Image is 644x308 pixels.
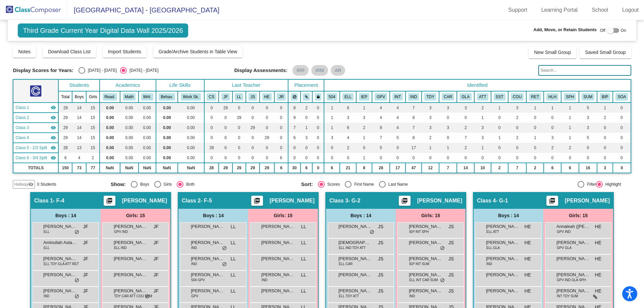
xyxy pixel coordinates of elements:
[13,133,58,143] td: Holly Eddington - G-1
[390,123,406,133] td: 4
[159,93,175,101] button: Behav.
[156,79,204,91] th: Life Skills
[246,143,260,153] td: 0
[406,133,422,143] td: 8
[153,46,243,58] button: Grade/Archive Students in Table View
[457,113,474,123] td: 0
[13,67,73,73] span: Display Scores for Years:
[324,113,340,123] td: 1
[548,197,556,207] mat-icon: picture_as_pdf
[372,133,390,143] td: 7
[72,91,86,103] th: Boys
[13,46,36,58] button: Notes
[442,93,454,101] button: CAR
[120,143,139,153] td: 0.00
[207,93,216,101] button: CS
[534,50,571,55] span: New Small Group
[274,133,288,143] td: 0
[58,113,72,123] td: 29
[533,26,597,33] span: Add, Move, or Retain Students
[48,49,91,54] span: Download Class List
[356,133,372,143] td: 1
[108,49,141,54] span: Import Students
[312,113,324,123] td: 0
[372,143,390,153] td: 5
[51,115,56,120] mat-icon: visibility
[340,143,356,153] td: 2
[13,143,58,153] td: Carolyn Snow - Class 5 2/3 Combo F-6
[422,143,439,153] td: 1
[544,143,561,153] td: 2
[232,123,246,133] td: 0
[508,123,527,133] td: 0
[600,27,605,34] span: Off
[613,133,631,143] td: 0
[390,103,406,113] td: 4
[15,115,29,121] span: Class 2
[422,113,439,123] td: 3
[439,103,457,113] td: 3
[324,123,340,133] td: 1
[406,103,422,113] td: 7
[246,123,260,133] td: 29
[139,123,156,133] td: 0.00
[544,103,561,113] td: 1
[424,93,436,101] button: TDY
[422,133,439,143] td: 2
[13,113,58,123] td: Laura Littig - F-5
[474,133,491,143] td: 3
[72,103,86,113] td: 14
[312,91,324,103] th: Keep with teacher
[103,46,147,58] button: Import Students
[375,93,387,101] button: GPV
[13,153,58,163] td: Judy Reyes - SDC H-1
[72,153,86,163] td: 4
[327,93,337,101] button: 504
[544,91,561,103] th: Health Concern
[526,113,544,123] td: 0
[260,103,274,113] td: 0
[58,79,100,91] th: Students
[356,143,372,153] td: 0
[100,79,156,91] th: Academics
[301,113,312,123] td: 0
[508,133,527,143] td: 2
[613,103,631,113] td: 0
[232,103,246,113] td: 0
[508,143,527,153] td: 0
[580,46,631,58] button: Saved Small Group
[43,46,96,58] button: Download Class List
[615,93,628,101] button: SOA
[491,91,508,103] th: SST Held
[390,143,406,153] td: 0
[246,103,260,113] td: 0
[234,67,288,73] span: Display Assessments:
[613,113,631,123] td: 0
[221,93,230,101] button: JF
[288,123,301,133] td: 7
[18,23,188,38] span: Third Grade Current Year Digital Data Wall 2025/2026
[526,143,544,153] td: 0
[246,91,260,103] th: Jennifer Sullivan
[58,133,72,143] td: 29
[274,91,288,103] th: Judy Reyes
[340,113,356,123] td: 3
[474,91,491,103] th: Attendance Concern
[331,65,345,76] mat-chip: AR
[460,93,472,101] button: GLA
[274,143,288,153] td: 0
[246,113,260,123] td: 0
[232,143,246,153] td: 0
[508,113,527,123] td: 2
[204,103,219,113] td: 0
[159,49,237,54] span: Grade/Archive Students in Table View
[579,103,597,113] td: 5
[422,103,439,113] td: 3
[232,113,246,123] td: 29
[86,113,100,123] td: 15
[139,103,156,113] td: 0.00
[72,123,86,133] td: 14
[526,123,544,133] td: 0
[15,105,29,111] span: Class 1
[544,123,561,133] td: 0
